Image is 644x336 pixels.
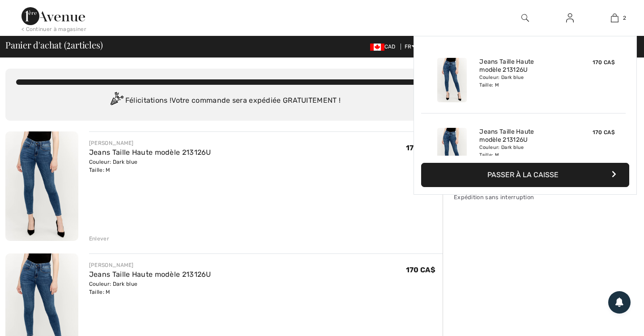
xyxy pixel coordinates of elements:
img: 1ère Avenue [21,7,85,25]
img: Mes infos [566,13,574,23]
a: 2 [593,13,636,23]
div: Couleur: Dark blue Taille: M [479,144,567,158]
img: Congratulation2.svg [107,92,125,110]
img: Jeans Taille Haute modèle 213126U [5,131,78,241]
span: Panier d'achat ( articles) [5,40,102,49]
div: Félicitations ! Votre commande sera expédiée GRATUITEMENT ! [16,92,432,110]
div: Couleur: Dark blue Taille: M [89,280,211,296]
img: Jeans Taille Haute modèle 213126U [437,58,467,102]
div: < Continuer à magasiner [21,25,86,33]
a: Jeans Taille Haute modèle 213126U [479,58,567,74]
span: 2 [623,14,626,22]
img: Jeans Taille Haute modèle 213126U [437,128,467,172]
span: CAD [370,44,399,50]
img: Canadian Dollar [370,44,384,51]
button: Passer à la caisse [421,163,629,187]
a: Se connecter [559,13,581,24]
a: Jeans Taille Haute modèle 213126U [479,128,567,144]
a: Jeans Taille Haute modèle 213126U [89,270,211,279]
div: Expédition sans interruption [454,193,588,201]
span: 170 CA$ [593,129,615,135]
div: Couleur: Dark blue Taille: M [479,74,567,88]
img: Mon panier [611,13,618,23]
div: Couleur: Dark blue Taille: M [89,158,211,174]
div: Enlever [89,235,109,243]
a: Jeans Taille Haute modèle 213126U [89,148,211,157]
span: 2 [66,38,71,50]
span: 170 CA$ [406,266,435,274]
img: recherche [521,13,529,23]
span: 170 CA$ [406,144,435,152]
span: FR [405,44,416,50]
span: 170 CA$ [593,59,615,65]
div: [PERSON_NAME] [89,261,211,269]
div: [PERSON_NAME] [89,139,211,147]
